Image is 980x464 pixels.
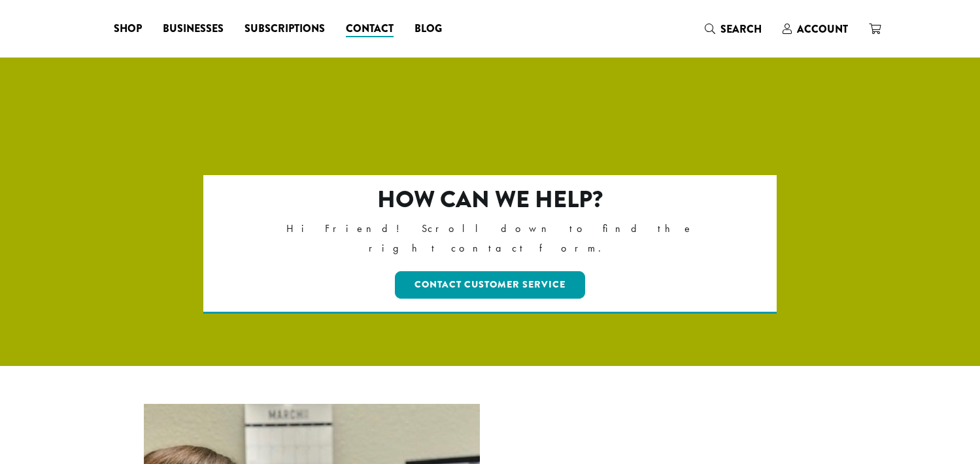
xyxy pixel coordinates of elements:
span: Shop [114,21,142,37]
span: Account [797,22,848,37]
span: Contact [346,21,394,37]
a: Search [694,18,772,40]
a: Shop [103,18,152,39]
span: Blog [414,21,442,37]
span: Search [720,22,762,37]
a: Account [772,18,858,40]
span: Businesses [163,21,224,37]
span: Subscriptions [245,21,325,37]
a: Businesses [152,18,234,39]
a: Contact Customer Service [395,271,585,299]
a: Contact [335,18,404,39]
a: Blog [404,18,452,39]
p: Hi Friend! Scroll down to find the right contact form. [260,219,720,258]
a: Subscriptions [234,18,335,39]
h2: How can we help? [260,186,720,214]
